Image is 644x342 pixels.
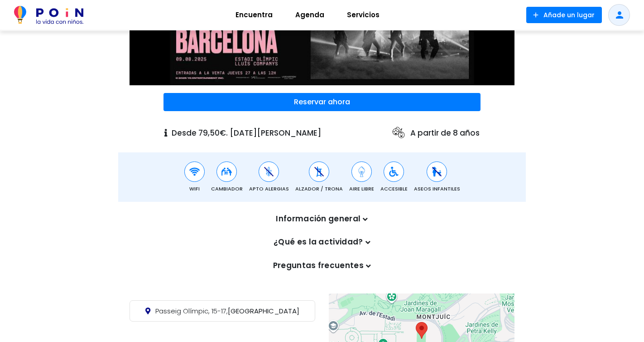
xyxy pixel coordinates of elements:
button: Añade un lugar [526,7,602,23]
button: Reservar ahora [163,93,481,111]
a: Agenda [284,4,336,26]
span: [GEOGRAPHIC_DATA] [155,306,299,316]
img: Apto alergias [263,166,274,177]
img: ages icon [391,126,406,140]
span: Cambiador [211,185,243,193]
p: Preguntas frecuentes [134,260,510,272]
span: Aire Libre [349,185,374,193]
a: Encuentra [224,4,284,26]
span: Aseos infantiles [414,185,460,193]
img: Wifi [189,166,200,177]
p: ¿Qué es la actividad? [134,236,510,248]
img: Alzador / Trona [313,166,325,177]
span: Apto alergias [249,185,289,193]
span: Accesible [380,185,408,193]
img: Aseos infantiles [431,166,442,177]
span: Servicios [343,8,384,22]
img: Accesible [388,166,399,177]
p: Desde 79,50€. [DATE][PERSON_NAME] [164,127,321,139]
span: Alzador / Trona [295,185,343,193]
p: Información general [134,213,510,225]
span: Encuentra [231,8,277,22]
span: Agenda [291,8,328,22]
img: Aire Libre [356,166,367,177]
p: A partir de 8 años [391,126,480,140]
a: Servicios [336,4,391,26]
span: Passeig Olímpic, 15-17, [155,306,228,316]
img: Cambiador [221,166,232,177]
img: POiN [14,6,83,24]
span: Wifi [189,185,200,193]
